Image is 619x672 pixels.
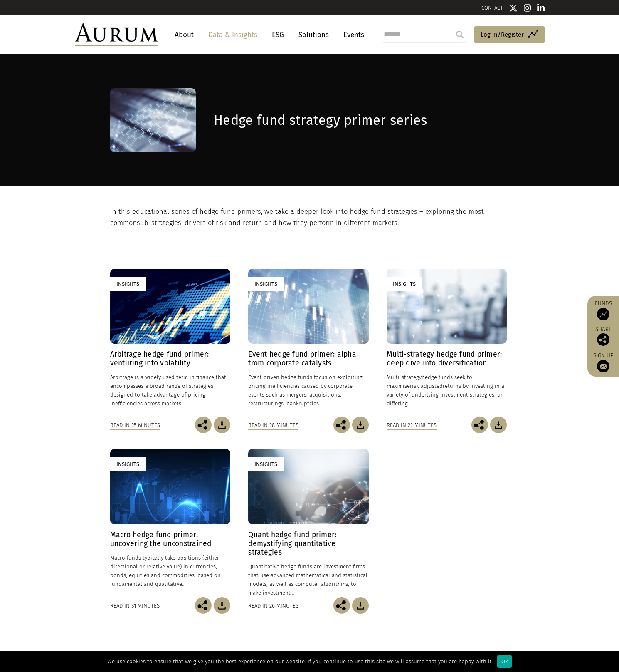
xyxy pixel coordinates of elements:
[592,327,615,346] div: Share
[248,457,284,471] div: Insights
[195,597,212,614] img: Share this post
[592,300,615,320] a: Funds
[248,531,368,557] h4: Quant hedge fund primer: demystifying quantitative strategies
[248,350,368,367] h4: Event hedge fund primer: alpha from corporate catalysts
[110,206,507,228] p: In this educational series of hedge fund primers, we take a deeper look into hedge fund strategie...
[387,421,437,430] div: Read in 22 minutes
[597,333,609,346] img: Share this post
[387,269,507,417] a: Insights Multi-strategy hedge fund primer: deep dive into diversification Multi-strategyhedge fun...
[110,373,230,408] p: Arbitrage is a widely used term in finance that encompasses a broad range of strategies designed ...
[214,112,507,129] h1: Hedge fund strategy primer series
[597,308,609,320] img: Access Funds
[352,597,369,614] img: Download Article
[110,350,230,367] h4: Arbitrage hedge fund primer: venturing into volatility
[204,27,261,42] a: Data & Insights
[248,269,368,417] a: Insights Event hedge fund primer: alpha from corporate catalysts Event driven hedge funds focus o...
[490,417,507,433] img: Download Article
[387,373,507,408] p: hedge funds seek to maximise returns by investing in a variety of underlying investment strategie...
[268,27,288,42] a: ESG
[333,417,350,433] img: Share this post
[110,553,230,589] p: Macro funds typically take positions (either directional or relative value) in currencies, bonds,...
[410,383,443,389] span: risk-adjusted
[471,417,488,433] img: Share this post
[387,374,422,380] span: Multi-strategy
[137,219,181,227] span: sub-strategies
[110,421,160,430] div: Read in 25 minutes
[592,352,615,372] a: Sign up
[248,277,284,291] div: Insights
[110,601,160,610] div: Read in 31 minutes
[524,4,531,12] img: Instagram icon
[110,457,146,471] div: Insights
[481,30,524,40] span: Log in/Register
[387,277,422,291] div: Insights
[195,417,212,433] img: Share this post
[170,27,198,42] a: About
[110,449,230,597] a: Insights Macro hedge fund primer: uncovering the unconstrained Macro funds typically take positio...
[110,269,230,417] a: Insights Arbitrage hedge fund primer: venturing into volatility Arbitrage is a widely used term i...
[339,27,364,42] a: Events
[497,655,512,668] div: Ok
[481,5,503,11] a: CONTACT
[248,449,368,597] a: Insights Quant hedge fund primer: demystifying quantitative strategies Quantitative hedge funds a...
[352,417,369,433] img: Download Article
[294,27,333,42] a: Solutions
[110,531,230,548] h4: Macro hedge fund primer: uncovering the unconstrained
[597,360,609,372] img: Sign up to our newsletter
[474,26,545,44] a: Log in/Register
[509,4,518,12] img: Twitter icon
[333,597,350,614] img: Share this post
[110,277,146,291] div: Insights
[214,597,230,614] img: Download Article
[387,350,507,367] h4: Multi-strategy hedge fund primer: deep dive into diversification
[248,373,368,408] p: Event driven hedge funds focus on exploiting pricing inefficiencies caused by corporate events su...
[248,421,298,430] div: Read in 28 minutes
[537,4,545,12] img: Linkedin icon
[248,601,298,610] div: Read in 26 minutes
[248,562,368,598] p: Quantitative hedge funds are investment firms that use advanced mathematical and statistical mode...
[214,417,230,433] img: Download Article
[75,23,158,46] img: Aurum
[451,26,468,43] input: Submit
